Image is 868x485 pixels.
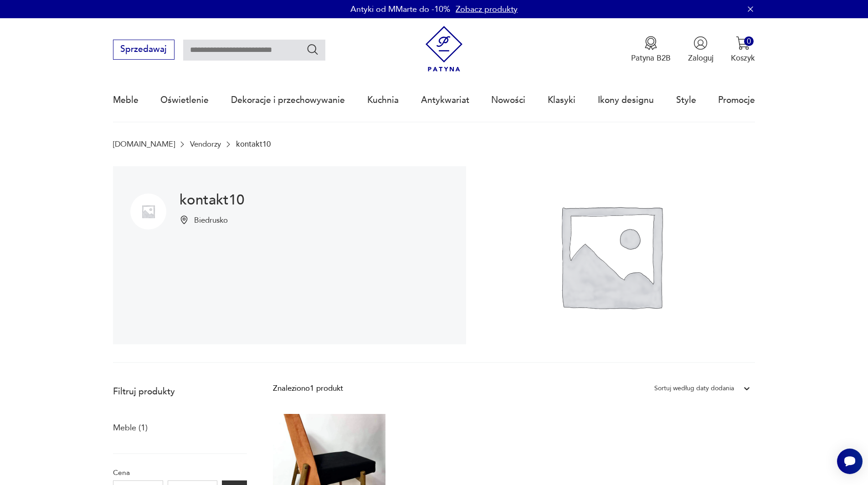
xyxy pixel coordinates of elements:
h1: kontakt10 [180,194,244,207]
button: 0Koszyk [731,36,755,63]
p: Antyki od MMarte do -10% [350,4,450,15]
a: [DOMAIN_NAME] [113,140,175,148]
a: Nowości [491,79,525,121]
a: Meble (1) [113,420,148,436]
img: kontakt10 [466,166,755,345]
a: Promocje [718,79,755,121]
img: Ikonka użytkownika [693,36,708,50]
a: Klasyki [548,79,575,121]
button: Szukaj [306,43,319,56]
button: Sprzedawaj [113,40,175,60]
img: Ikona koszyka [736,36,750,50]
p: Cena [113,467,247,479]
a: Style [676,79,696,121]
img: Ikona medalu [644,36,658,50]
a: Vendorzy [190,140,221,148]
a: Kuchnia [367,79,399,121]
img: Patyna - sklep z meblami i dekoracjami vintage [421,26,467,72]
div: Sortuj według daty dodania [654,383,734,394]
p: Biedrusko [194,215,228,226]
p: kontakt10 [236,140,271,148]
button: Patyna B2B [631,36,671,63]
a: Ikony designu [598,79,654,121]
img: kontakt10 [130,194,166,230]
img: Ikonka pinezki mapy [180,215,189,225]
a: Antykwariat [421,79,469,121]
div: Znaleziono 1 produkt [273,383,343,394]
a: Meble [113,79,139,121]
div: 0 [744,36,754,46]
p: Filtruj produkty [113,386,247,398]
a: Sprzedawaj [113,46,175,54]
a: Dekoracje i przechowywanie [231,79,345,121]
p: Patyna B2B [631,53,671,63]
p: Koszyk [731,53,755,63]
iframe: Smartsupp widget button [837,449,863,474]
a: Oświetlenie [160,79,209,121]
a: Zobacz produkty [456,4,518,15]
button: Zaloguj [688,36,714,63]
a: Ikona medaluPatyna B2B [631,36,671,63]
p: Zaloguj [688,53,714,63]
